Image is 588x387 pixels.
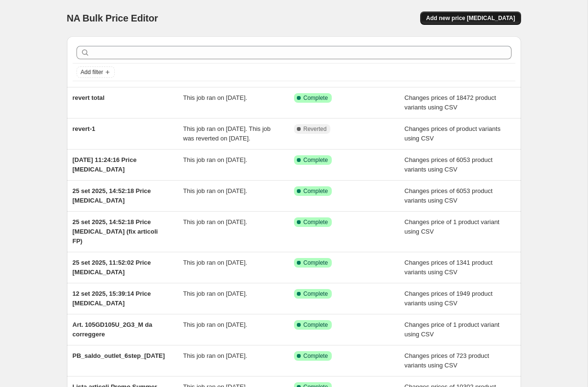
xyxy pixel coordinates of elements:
span: This job ran on [DATE]. [183,259,247,266]
span: revert total [73,94,105,101]
span: Changes prices of 723 product variants using CSV [404,352,489,369]
span: Complete [304,352,328,360]
span: Complete [304,94,328,102]
span: Complete [304,156,328,164]
span: Complete [304,290,328,298]
span: This job ran on [DATE]. [183,187,247,194]
span: Add filter [81,68,103,76]
span: Reverted [304,125,327,133]
span: [DATE] 11:24:16 Price [MEDICAL_DATA] [73,156,137,173]
span: PB_saldo_outlet_6step_[DATE] [73,352,165,359]
span: Changes price of 1 product variant using CSV [404,218,500,235]
span: Changes prices of product variants using CSV [404,125,501,142]
span: Changes price of 1 product variant using CSV [404,321,500,338]
span: Complete [304,259,328,267]
span: 25 set 2025, 14:52:18 Price [MEDICAL_DATA] [73,187,151,204]
span: Changes prices of 18472 product variants using CSV [404,94,496,111]
span: Art. 105GD105U_2G3_M da correggere [73,321,152,338]
span: This job ran on [DATE]. This job was reverted on [DATE]. [183,125,271,142]
span: Changes prices of 6053 product variants using CSV [404,187,492,204]
span: 25 set 2025, 14:52:18 Price [MEDICAL_DATA] (fix articoli FP) [73,218,158,245]
span: This job ran on [DATE]. [183,94,247,101]
span: NA Bulk Price Editor [67,13,158,23]
span: Complete [304,218,328,226]
span: This job ran on [DATE]. [183,218,247,226]
span: This job ran on [DATE]. [183,156,247,163]
span: Complete [304,321,328,329]
span: This job ran on [DATE]. [183,321,247,328]
span: revert-1 [73,125,96,132]
span: 12 set 2025, 15:39:14 Price [MEDICAL_DATA] [73,290,151,307]
span: This job ran on [DATE]. [183,352,247,359]
span: Complete [304,187,328,195]
span: Changes prices of 1341 product variants using CSV [404,259,492,276]
span: Changes prices of 1949 product variants using CSV [404,290,492,307]
span: Changes prices of 6053 product variants using CSV [404,156,492,173]
button: Add new price [MEDICAL_DATA] [420,11,521,25]
span: Add new price [MEDICAL_DATA] [426,14,515,22]
span: This job ran on [DATE]. [183,290,247,297]
button: Add filter [76,66,115,78]
span: 25 set 2025, 11:52:02 Price [MEDICAL_DATA] [73,259,151,276]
